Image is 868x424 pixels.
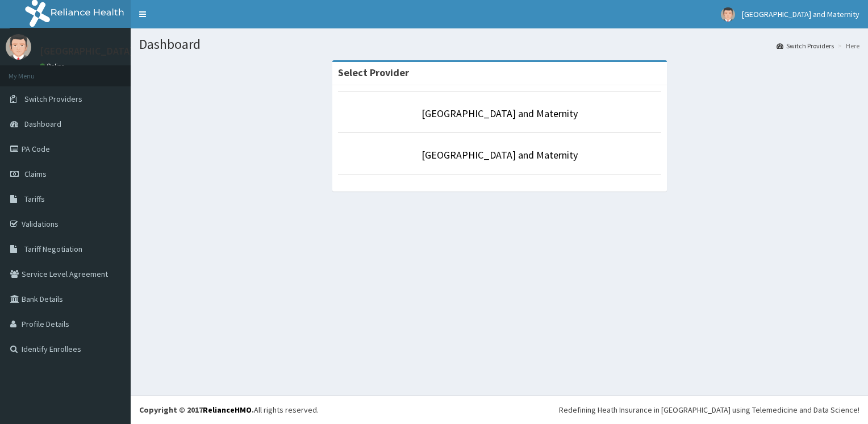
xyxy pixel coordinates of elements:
[139,37,859,52] h1: Dashboard
[742,9,859,19] span: [GEOGRAPHIC_DATA] and Maternity
[835,41,859,51] li: Here
[721,7,735,22] img: User Image
[24,94,82,104] span: Switch Providers
[422,148,578,161] a: [GEOGRAPHIC_DATA] and Maternity
[422,107,578,120] a: [GEOGRAPHIC_DATA] and Maternity
[131,395,868,424] footer: All rights reserved.
[777,41,834,51] a: Switch Providers
[24,119,61,129] span: Dashboard
[139,405,254,415] strong: Copyright © 2017 .
[40,46,198,56] p: [GEOGRAPHIC_DATA] and Maternity
[24,194,45,204] span: Tariffs
[40,62,67,70] a: Online
[338,66,409,79] strong: Select Provider
[203,405,252,415] a: RelianceHMO
[24,244,82,254] span: Tariff Negotiation
[559,404,859,415] div: Redefining Heath Insurance in [GEOGRAPHIC_DATA] using Telemedicine and Data Science!
[6,34,31,60] img: User Image
[24,169,47,179] span: Claims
